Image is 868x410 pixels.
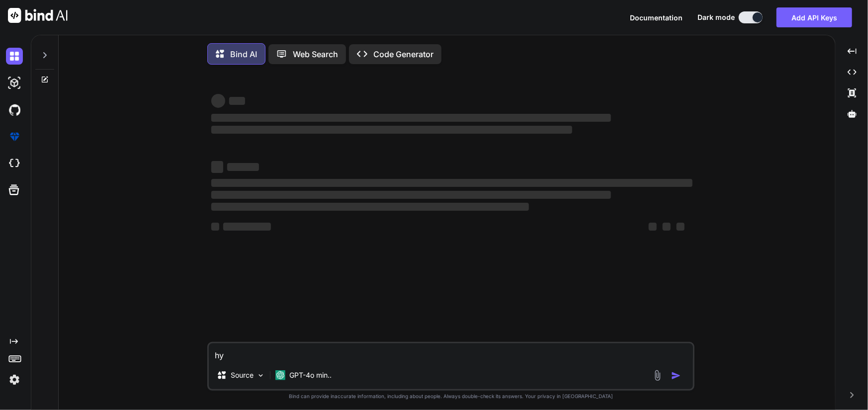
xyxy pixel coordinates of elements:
img: cloudideIcon [6,155,23,172]
span: ‌ [211,203,529,211]
p: Web Search [293,48,338,60]
span: ‌ [211,94,225,108]
img: premium [6,128,23,145]
p: GPT-4o min.. [289,370,332,380]
img: GPT-4o mini [275,370,285,380]
textarea: hy [209,343,693,361]
span: Documentation [630,13,683,22]
span: ‌ [211,161,223,173]
span: ‌ [211,114,610,122]
p: Code Generator [373,48,434,60]
img: settings [6,371,23,388]
button: Documentation [630,12,683,23]
img: Pick Models [257,371,265,380]
span: ‌ [663,223,671,231]
span: ‌ [211,223,219,231]
span: ‌ [211,179,693,187]
img: darkChat [6,48,23,65]
img: githubDark [6,101,23,118]
span: ‌ [227,163,259,171]
p: Bind AI [230,48,257,60]
span: ‌ [223,223,271,231]
p: Bind can provide inaccurate information, including about people. Always double-check its answers.... [207,393,694,400]
span: Dark mode [697,12,735,22]
span: ‌ [649,223,657,231]
img: Bind AI [8,8,68,23]
span: ‌ [211,191,610,199]
p: Source [231,370,254,380]
span: ‌ [211,126,572,134]
img: darkAi-studio [6,75,23,91]
button: Add API Keys [777,7,852,27]
span: ‌ [229,97,245,105]
span: ‌ [677,223,685,231]
img: attachment [652,370,663,381]
img: icon [671,371,681,381]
